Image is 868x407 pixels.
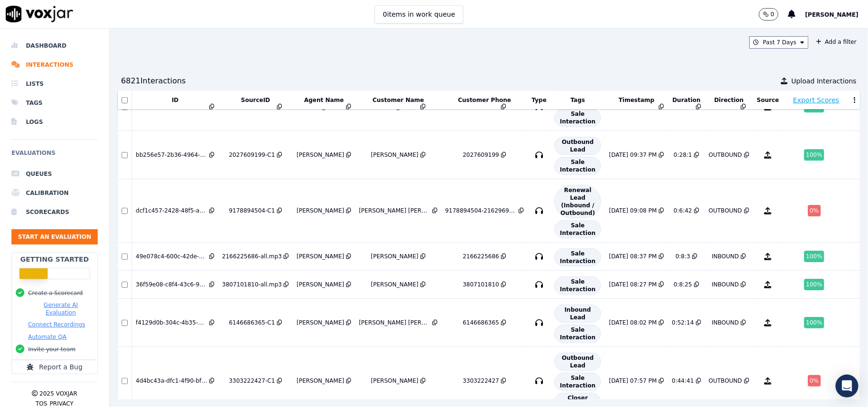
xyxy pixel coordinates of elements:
[554,276,601,295] span: Sale Interaction
[712,281,739,288] div: INBOUND
[136,319,207,326] div: f4129d0b-304c-4b35-83eb-e203dfb51498
[554,248,601,266] span: Sale Interaction
[296,281,344,288] div: [PERSON_NAME]
[375,5,463,23] button: 0items in work queue
[222,253,282,260] div: 2166225686-all.mp3
[463,319,499,326] div: 6146686365
[20,254,89,264] h2: Getting Started
[28,301,93,316] button: Generate AI Evaluation
[463,253,499,260] div: 2166225686
[808,205,821,216] div: 0 %
[672,377,694,385] div: 0:44:41
[11,360,98,374] button: Report a Bug
[11,147,98,164] h6: Evaluations
[373,96,424,104] button: Customer Name
[11,203,98,222] a: Scorecards
[674,281,692,288] div: 0:8:25
[229,207,275,214] div: 9178894504-C1
[609,377,657,385] div: [DATE] 07:57 PM
[709,151,742,159] div: OUTBOUND
[674,207,692,214] div: 0:6:42
[609,207,657,214] div: [DATE] 09:08 PM
[11,112,98,132] li: Logs
[371,281,419,288] div: [PERSON_NAME]
[554,305,601,323] span: Inbound Lead
[11,55,98,74] a: Interactions
[554,157,601,175] span: Sale Interaction
[296,151,344,159] div: [PERSON_NAME]
[805,9,868,20] button: [PERSON_NAME]
[458,96,511,104] button: Customer Phone
[793,95,839,105] button: Export Scores
[359,207,430,214] div: [PERSON_NAME] [PERSON_NAME]
[554,185,601,218] span: Renewal Lead (Inbound / Outbound)
[571,96,585,104] button: Tags
[11,74,98,93] a: Lists
[804,279,824,290] div: 100 %
[136,253,207,260] div: 49e078c4-600c-42de-a662-41597e3d0f77
[609,281,657,288] div: [DATE] 08:27 PM
[463,377,499,385] div: 3303222427
[172,96,178,104] button: ID
[812,36,860,48] button: Add a filter
[40,390,77,397] p: 2025 Voxjar
[304,96,344,104] button: Agent Name
[136,207,207,214] div: dcf1c457-2428-48f5-affd-23ef63aa5ebf
[463,151,499,159] div: 2027609199
[804,317,824,328] div: 100 %
[609,253,657,260] div: [DATE] 08:37 PM
[554,220,601,238] span: Sale Interaction
[296,207,344,214] div: [PERSON_NAME]
[28,333,66,341] button: Automate QA
[359,319,430,326] div: [PERSON_NAME] [PERSON_NAME]
[463,281,499,288] div: 3807101810
[531,96,546,104] button: Type
[674,151,692,159] div: 0:28:1
[296,377,344,385] div: [PERSON_NAME]
[714,96,744,104] button: Direction
[554,109,601,127] span: Sale Interaction
[121,75,186,87] div: 6821 Interaction s
[28,289,83,297] button: Create a Scorecard
[709,207,742,214] div: OUTBOUND
[136,281,207,288] div: 36f59e08-c8f4-43c6-95af-083c41581925
[805,11,858,18] span: [PERSON_NAME]
[609,319,657,326] div: [DATE] 08:02 PM
[222,281,282,288] div: 3807101810-all.mp3
[791,76,857,86] span: Upload Interactions
[836,375,858,397] div: Open Intercom Messenger
[229,151,275,159] div: 2027609199-C1
[11,229,98,244] button: Start an Evaluation
[6,6,73,22] img: voxjar logo
[28,321,85,328] button: Connect Recordings
[804,149,824,161] div: 100 %
[781,76,857,86] button: Upload Interactions
[808,375,821,387] div: 0 %
[11,183,98,203] a: Calibration
[11,36,98,55] a: Dashboard
[759,8,788,20] button: 0
[371,151,419,159] div: [PERSON_NAME]
[757,96,779,104] button: Source
[554,137,601,155] span: Outbound Lead
[445,207,517,214] div: 9178894504-2162969094
[771,10,775,18] p: 0
[371,377,419,385] div: [PERSON_NAME]
[712,319,739,326] div: INBOUND
[609,151,657,159] div: [DATE] 09:37 PM
[296,319,344,326] div: [PERSON_NAME]
[296,253,344,260] div: [PERSON_NAME]
[11,93,98,112] li: Tags
[136,151,207,159] div: bb256e57-2b36-4964-9dfa-5a90cd61ba0c
[554,373,601,391] span: Sale Interaction
[136,377,207,385] div: 4d4bc43a-dfc1-4f90-bfcb-da21150a3789
[672,319,694,326] div: 0:52:14
[11,164,98,183] a: Queues
[749,36,808,49] button: Past 7 Days
[673,96,701,104] button: Duration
